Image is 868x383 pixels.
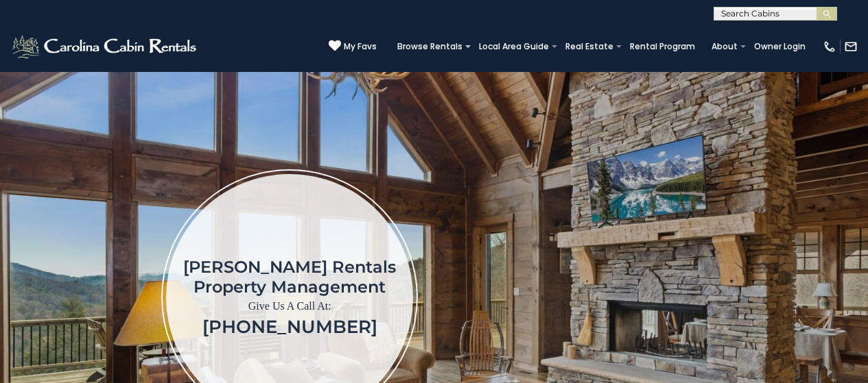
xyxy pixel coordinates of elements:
[747,37,812,56] a: Owner Login
[329,40,377,53] a: My Favs
[10,33,200,60] img: White-1-2.png
[705,37,744,56] a: About
[344,40,377,53] span: My Favs
[823,40,836,53] img: phone-regular-white.png
[623,37,702,56] a: Rental Program
[390,37,469,56] a: Browse Rentals
[202,316,377,338] a: [PHONE_NUMBER]
[844,40,858,53] img: mail-regular-white.png
[183,257,396,297] h1: [PERSON_NAME] Rentals Property Management
[183,297,396,316] p: Give Us A Call At:
[559,37,620,56] a: Real Estate
[472,37,556,56] a: Local Area Guide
